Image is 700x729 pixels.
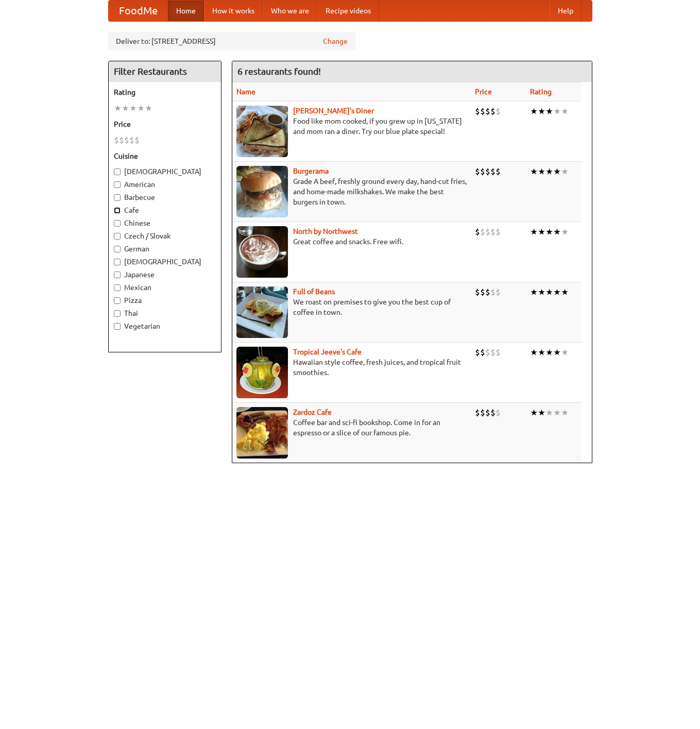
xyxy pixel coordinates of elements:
[553,347,561,358] li: ★
[293,107,374,115] a: [PERSON_NAME]'s Diner
[490,226,496,238] li: $
[293,227,358,235] b: North by Northwest
[114,282,216,293] label: Mexican
[561,106,569,117] li: ★
[553,106,561,117] li: ★
[122,103,129,114] li: ★
[530,347,538,358] li: ★
[538,106,545,117] li: ★
[114,168,121,175] input: [DEMOGRAPHIC_DATA]
[475,106,480,117] li: $
[114,246,121,252] input: German
[496,347,501,358] li: $
[236,286,288,338] img: beans.jpg
[236,297,467,317] p: We roast on premises to give you the best cup of coffee in town.
[114,233,121,240] input: Czech / Slovak
[480,166,485,177] li: $
[538,286,545,298] li: ★
[236,88,255,96] a: Name
[545,407,553,418] li: ★
[323,36,348,46] a: Change
[496,166,501,177] li: $
[538,226,545,238] li: ★
[490,286,496,298] li: $
[236,226,288,278] img: north.jpg
[496,286,501,298] li: $
[114,207,121,214] input: Cafe
[485,166,490,177] li: $
[236,166,288,217] img: burgerama.jpg
[236,116,467,137] p: Food like mom cooked, if you grew up in [US_STATE] and mom ran a diner. Try our blue plate special!
[561,286,569,298] li: ★
[293,348,362,356] b: Tropical Jeeve's Cafe
[168,1,204,21] a: Home
[114,166,216,177] label: [DEMOGRAPHIC_DATA]
[129,103,137,114] li: ★
[263,1,317,21] a: Who we are
[545,226,553,238] li: ★
[114,103,122,114] li: ★
[109,1,168,21] a: FoodMe
[550,1,582,21] a: Help
[114,151,216,161] h5: Cuisine
[530,407,538,418] li: ★
[114,295,216,306] label: Pizza
[490,106,496,117] li: $
[114,194,121,201] input: Barbecue
[114,244,216,254] label: German
[236,236,467,247] p: Great coffee and snacks. Free wifi.
[485,286,490,298] li: $
[114,218,216,228] label: Chinese
[114,181,121,188] input: American
[114,257,216,267] label: [DEMOGRAPHIC_DATA]
[553,407,561,418] li: ★
[480,347,485,358] li: $
[480,286,485,298] li: $
[114,119,216,129] h5: Price
[114,308,216,318] label: Thai
[236,417,467,438] p: Coffee bar and sci-fi bookshop. Come in for an espresso or a slice of our famous pie.
[485,226,490,238] li: $
[236,347,288,398] img: jeeves.jpg
[109,61,221,82] h4: Filter Restaurants
[114,321,216,331] label: Vegetarian
[545,286,553,298] li: ★
[236,106,288,157] img: sallys.jpg
[293,287,335,296] a: Full of Beans
[530,166,538,177] li: ★
[496,226,501,238] li: $
[553,166,561,177] li: ★
[317,1,379,21] a: Recipe videos
[114,87,216,97] h5: Rating
[114,231,216,241] label: Czech / Slovak
[475,166,480,177] li: $
[490,166,496,177] li: $
[204,1,263,21] a: How it works
[480,106,485,117] li: $
[114,272,121,278] input: Japanese
[114,259,121,265] input: [DEMOGRAPHIC_DATA]
[485,407,490,418] li: $
[114,284,121,291] input: Mexican
[236,407,288,459] img: zardoz.jpg
[114,179,216,190] label: American
[545,166,553,177] li: ★
[114,269,216,280] label: Japanese
[530,286,538,298] li: ★
[475,286,480,298] li: $
[475,226,480,238] li: $
[490,347,496,358] li: $
[561,347,569,358] li: ★
[480,226,485,238] li: $
[480,407,485,418] li: $
[293,408,332,416] b: Zardoz Cafe
[114,220,121,227] input: Chinese
[553,226,561,238] li: ★
[545,347,553,358] li: ★
[137,103,145,114] li: ★
[108,32,355,50] div: Deliver to: [STREET_ADDRESS]
[530,106,538,117] li: ★
[561,407,569,418] li: ★
[538,407,545,418] li: ★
